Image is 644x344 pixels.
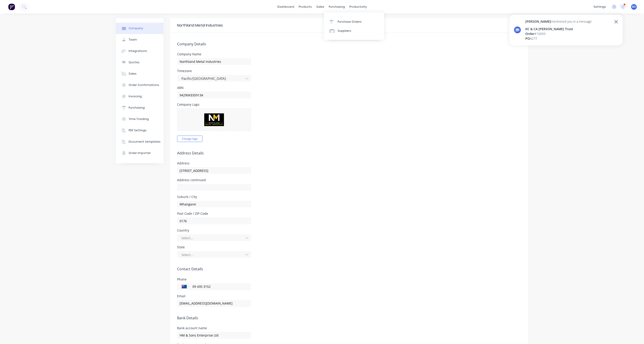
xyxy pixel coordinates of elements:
h5: Address Details [177,151,521,155]
h5: Bank Details [177,316,521,320]
div: Team [129,38,137,42]
div: Bank account name [177,327,251,330]
img: Factory [8,3,15,10]
div: Purchasing [129,106,145,110]
span: PO [525,36,530,41]
button: Time Tracking [116,113,163,125]
div: PDF Settings [129,128,147,132]
div: Purchase Orders [338,20,362,24]
div: # 10093 [525,31,592,36]
div: Company Name [177,53,251,56]
div: Phone [177,278,251,281]
div: Address [177,162,251,165]
div: settings [591,3,608,10]
button: Order Importer [116,147,163,159]
div: mentioned you in a message [525,19,592,24]
div: Quotes [129,60,139,64]
div: Suppliers [338,29,351,33]
a: dashboard [275,3,296,10]
button: PDF Settings [116,125,163,136]
button: Sales [116,68,163,79]
div: Invoicing [129,94,142,98]
div: Email [177,295,251,298]
button: Invoicing [116,91,163,102]
div: Order Confirmations [129,83,159,87]
div: Integrations [129,49,147,53]
div: Company [129,26,143,30]
a: Purchase Orders [324,17,384,26]
button: Change logo [177,136,202,142]
div: KC & CA [PERSON_NAME] Trust [525,27,592,31]
div: Post Code / ZIP Code [177,212,251,215]
div: Order Importer [129,151,151,155]
div: Sales [129,72,137,76]
div: Company Logo [177,103,251,106]
span: [PERSON_NAME] [525,19,551,24]
div: Timezone [177,69,251,73]
div: ABN [177,86,251,89]
div: Time Tracking [129,117,149,121]
span: Order [525,32,534,36]
button: Purchasing [116,102,163,113]
span: BD [632,5,636,9]
div: Country [177,229,251,232]
div: sales [314,3,327,10]
button: Integrations [116,45,163,57]
button: Company [116,23,163,34]
button: Order Confirmations [116,79,163,91]
div: A277 [525,36,592,41]
div: Northland Metal Industries [177,23,223,28]
div: purchasing [327,3,347,10]
div: productivity [347,3,369,10]
div: products [296,3,314,10]
a: Suppliers [324,26,384,35]
button: Quotes [116,57,163,68]
div: Suburb / City [177,195,251,198]
h5: Company Details [177,42,521,46]
h5: Contact Details [177,267,521,271]
div: State [177,246,251,249]
button: Team [116,34,163,45]
div: Address continued [177,178,251,182]
button: Document templates [116,136,163,147]
div: Document templates [129,140,161,144]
